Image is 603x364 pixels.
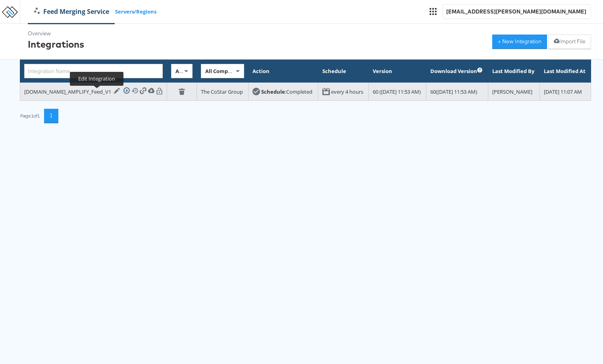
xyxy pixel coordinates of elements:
button: 1 [44,109,58,123]
div: every 4 hours [331,88,363,96]
td: [DATE] 11:07 AM [539,83,591,101]
th: Last Modified By [488,60,540,83]
div: Download Version [430,67,477,75]
a: Feed Merging Service [28,7,115,16]
th: Action [248,60,318,83]
strong: Schedule [261,88,285,95]
input: Integration Name [24,64,163,78]
th: Last Modified At [539,60,591,83]
td: 60 ([DATE] 11:53 AM) [369,83,426,101]
a: Regions [136,8,156,15]
button: Import File [548,35,591,49]
div: Page 1 of 1 [20,113,40,119]
div: Overview [28,30,84,37]
div: [DOMAIN_NAME]_AMPLIFY_Feed_V1 [24,88,120,96]
div: / [28,7,156,16]
div: : Completed [261,88,312,96]
div: 60 ( [DATE] 11:53 AM ) [430,88,484,96]
td: [PERSON_NAME] [488,83,540,101]
button: + New Integration [492,35,547,49]
a: Edit Integration [112,88,120,96]
th: Schedule [318,60,369,83]
th: Version [369,60,426,83]
a: Servers [115,8,134,15]
div: [EMAIL_ADDRESS][PERSON_NAME][DOMAIN_NAME] [446,8,588,15]
span: All [175,67,183,75]
td: The CoStar Group [197,83,248,101]
span: All Companies [205,67,242,75]
div: Integrations [28,37,84,51]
